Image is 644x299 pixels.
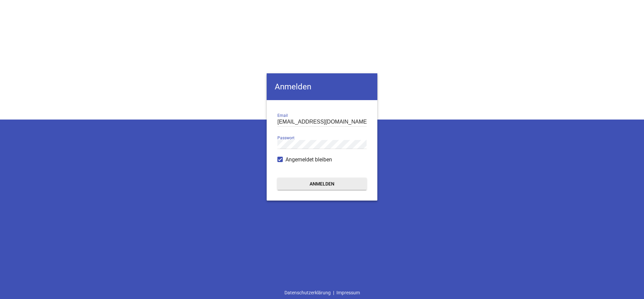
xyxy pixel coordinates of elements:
button: Anmelden [277,178,367,190]
a: Impressum [334,286,362,299]
h4: Anmelden [267,73,377,100]
a: Datenschutzerklärung [282,286,333,299]
span: Angemeldet bleiben [285,156,332,164]
div: | [282,286,362,299]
